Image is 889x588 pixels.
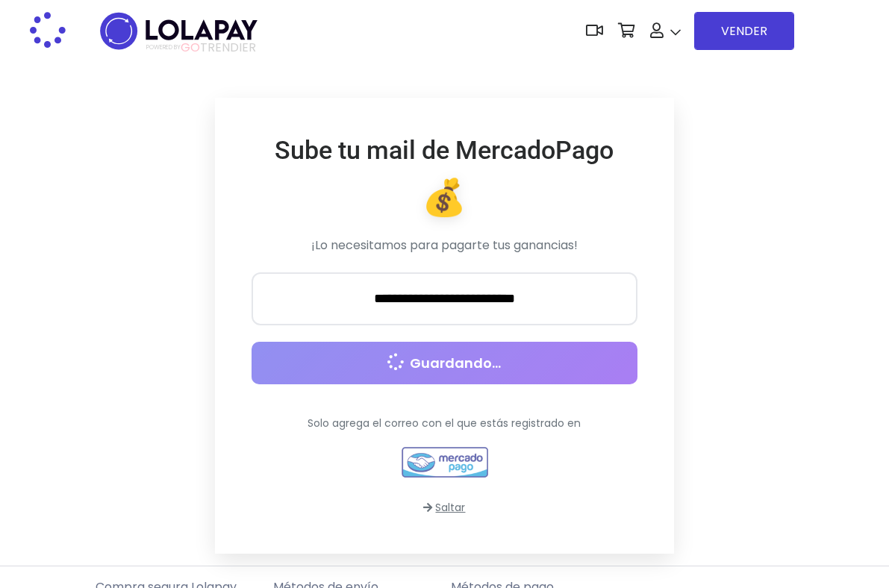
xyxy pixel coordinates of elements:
h1: Sube tu mail de MercadoPago [252,135,637,166]
span: 💰 [422,172,467,222]
p: Solo agrega el correo con el que estás registrado en [252,416,637,431]
img: MercadoPago [399,443,490,481]
span: GO [181,39,200,56]
span: TRENDIER [146,41,256,54]
a: VENDER [694,12,794,50]
img: logo [96,7,262,54]
p: ¡Lo necesitamos para pagarte tus ganancias! [252,237,637,254]
a: Saltar [423,500,465,515]
span: POWERED BY [146,43,181,51]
